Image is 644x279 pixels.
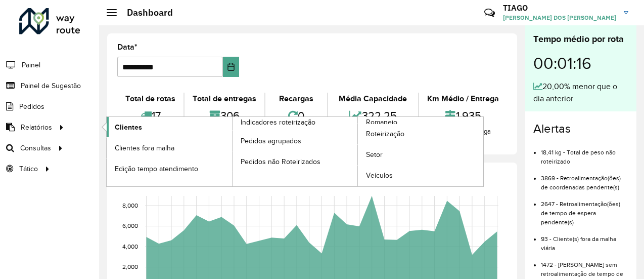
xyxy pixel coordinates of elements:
span: Pedidos agrupados [241,136,301,146]
div: Total de rotas [120,93,181,105]
span: Veículos [366,170,393,181]
div: 20,00% menor que o dia anterior [533,81,628,105]
span: [PERSON_NAME] DOS [PERSON_NAME] [503,13,616,22]
a: Clientes [107,117,232,137]
span: Romaneio [366,117,397,128]
div: Tempo médio por rota [533,32,628,46]
a: Pedidos agrupados [233,131,358,151]
button: Choose Date [223,57,239,77]
a: Veículos [358,166,483,186]
li: 93 - Cliente(s) fora da malha viária [541,227,628,253]
span: Indicadores roteirização [241,117,315,128]
div: 322,25 [331,105,416,127]
a: Setor [358,145,483,165]
div: 1,935 [422,105,504,127]
text: 2,000 [122,264,138,270]
span: Clientes fora malha [115,143,174,153]
text: 6,000 [122,223,138,229]
div: 00:01:16 [533,46,628,81]
div: Recargas [268,93,324,105]
div: Total de entregas [187,93,262,105]
span: Roteirização [366,129,404,139]
div: 0 [268,105,324,127]
li: 2647 - Retroalimentação(ões) de tempo de espera pendente(s) [541,192,628,227]
span: Painel [22,60,40,70]
h4: Alertas [533,122,628,136]
a: Clientes fora malha [107,138,232,158]
span: Relatórios [21,122,52,133]
text: 4,000 [122,243,138,250]
span: Pedidos não Roteirizados [241,156,320,167]
a: Indicadores roteirização [107,117,358,186]
a: Roteirização [358,124,483,144]
span: Tático [19,164,38,174]
div: Km Médio / Entrega [422,93,504,105]
span: Consultas [20,143,51,153]
span: Setor [366,149,383,160]
h2: Dashboard [117,7,173,18]
h3: TIAGO [503,3,616,13]
label: Data [117,41,137,53]
a: Romaneio [233,117,484,186]
a: Pedidos não Roteirizados [233,151,358,172]
div: 306 [187,105,262,127]
span: Clientes [115,122,142,133]
a: Edição tempo atendimento [107,158,232,179]
a: Contato Rápido [479,2,500,24]
div: Média Capacidade [331,93,416,105]
li: 18,41 kg - Total de peso não roteirizado [541,140,628,166]
span: Painel de Sugestão [21,81,81,91]
div: 17 [120,105,181,127]
span: Edição tempo atendimento [115,164,198,174]
span: Pedidos [19,101,44,112]
text: 8,000 [122,202,138,209]
li: 3869 - Retroalimentação(ões) de coordenadas pendente(s) [541,166,628,192]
